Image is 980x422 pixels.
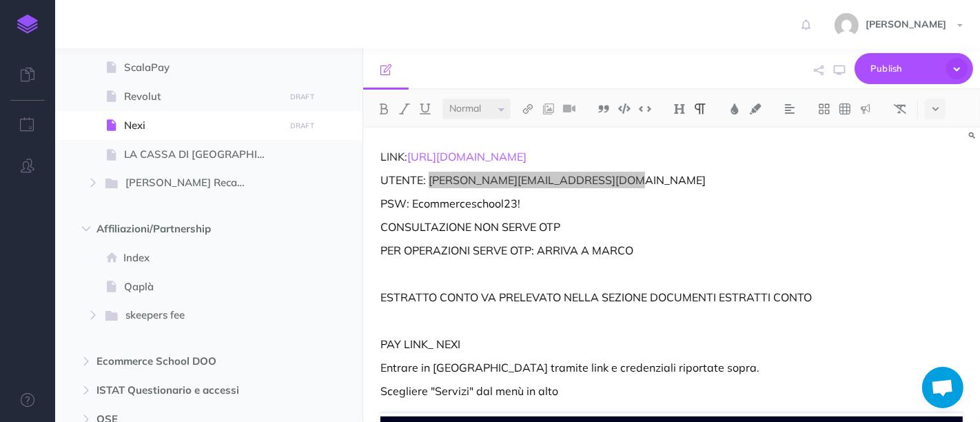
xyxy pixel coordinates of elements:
button: DRAFT [285,118,319,134]
img: Link button [522,103,534,114]
img: Paragraph button [694,103,706,114]
img: Italic button [398,103,411,114]
span: [PERSON_NAME] Recapiti [125,174,259,192]
img: Add image button [542,103,555,114]
p: ESTRATTO CONTO VA PRELEVATO NELLA SEZIONE DOCUMENTI ESTRATTI CONTO [380,289,963,305]
span: Qaplà [124,279,280,295]
img: Text color button [728,103,741,114]
span: Ecommerce School DOO [96,353,263,370]
img: Code block button [618,103,631,114]
img: 773ddf364f97774a49de44848d81cdba.jpg [835,13,859,37]
button: DRAFT [285,89,319,105]
p: LINK: [380,148,963,165]
span: Nexi [124,117,280,134]
img: Text background color button [749,103,762,114]
p: UTENTE: [PERSON_NAME][EMAIL_ADDRESS][DOMAIN_NAME] [380,172,963,188]
span: ISTAT Questionario e accessi [96,382,263,399]
img: Callout dropdown menu button [859,103,872,114]
img: logo-mark.svg [17,14,38,34]
img: Clear styles button [894,103,906,114]
img: Create table button [839,103,851,114]
span: Index [123,250,280,266]
div: Aprire la chat [922,367,963,408]
button: Publish [855,53,973,84]
p: PAY LINK_ NEXI [380,336,963,352]
img: Alignment dropdown menu button [784,103,796,114]
span: [PERSON_NAME] [859,18,953,30]
img: Bold button [378,103,390,114]
span: Publish [870,58,939,79]
p: Scegliere "Servizi" dal menù in alto [380,383,963,399]
img: Add video button [563,103,575,114]
p: Entrare in [GEOGRAPHIC_DATA] tramite link e credenziali riportate sopra. [380,359,963,376]
img: Underline button [419,103,431,114]
span: skeepers fee [125,307,259,325]
span: Revolut [124,88,280,105]
small: DRAFT [290,92,314,101]
a: [URL][DOMAIN_NAME] [407,150,527,163]
img: Inline code button [639,103,651,114]
p: CONSULTAZIONE NON SERVE OTP [380,219,963,235]
p: PSW: Ecommerceschool23! [380,195,963,212]
small: DRAFT [290,121,314,130]
img: Blockquote button [598,103,610,114]
span: ScalaPay [124,59,280,76]
img: Headings dropdown button [673,103,686,114]
span: LA CASSA DI [GEOGRAPHIC_DATA] [124,146,280,163]
span: Affiliazioni/Partnership [96,221,263,237]
p: PER OPERAZIONI SERVE OTP: ARRIVA A MARCO [380,242,963,259]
